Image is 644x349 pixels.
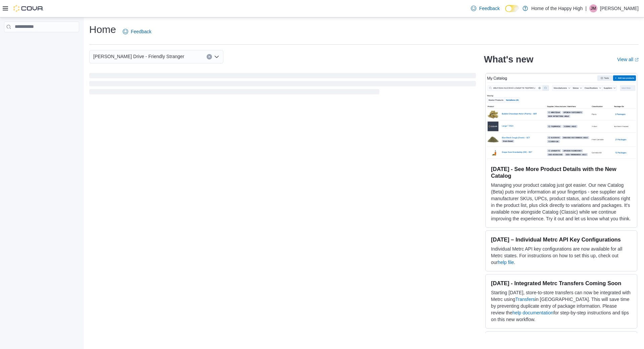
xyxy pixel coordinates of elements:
h3: [DATE] – Individual Metrc API Key Configurations [491,236,632,243]
p: Managing your product catalog just got easier. Our new Catalog (Beta) puts more information at yo... [491,182,632,222]
svg: External link [635,58,639,62]
p: Home of the Happy High [531,4,583,12]
span: Feedback [479,5,499,12]
p: [PERSON_NAME] [600,4,639,12]
div: Jeremy McNulty [589,4,597,12]
button: Clear input [207,54,212,59]
p: | [585,4,587,12]
span: Loading [89,74,476,96]
p: Starting [DATE], store-to-store transfers can now be integrated with Metrc using in [GEOGRAPHIC_D... [491,289,632,323]
a: Feedback [468,2,502,15]
a: help file [498,260,514,265]
input: Dark Mode [505,5,519,12]
img: Cova [13,5,44,12]
nav: Complex example [4,34,79,50]
h3: [DATE] - Integrated Metrc Transfers Coming Soon [491,280,632,287]
span: [PERSON_NAME] Drive - Friendly Stranger [93,52,184,60]
p: Individual Metrc API key configurations are now available for all Metrc states. For instructions ... [491,246,632,266]
button: Open list of options [214,54,219,59]
span: Feedback [131,28,151,35]
span: JM [591,4,596,12]
a: help documentation [513,310,553,315]
h3: [DATE] - See More Product Details with the New Catalog [491,166,632,179]
a: View allExternal link [617,57,639,62]
a: Transfers [515,297,535,302]
h1: Home [89,23,116,36]
a: Feedback [120,25,154,38]
h2: What's new [484,54,533,65]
